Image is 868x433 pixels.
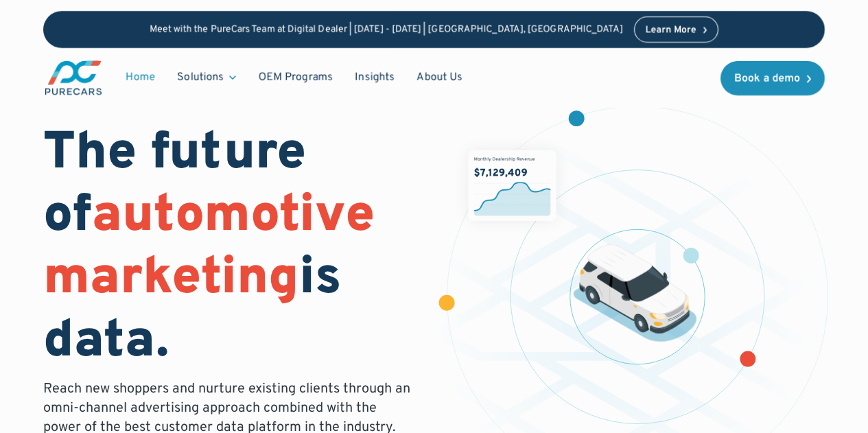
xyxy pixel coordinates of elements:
[720,61,825,95] a: Book a demo
[43,59,104,97] a: main
[43,59,104,97] img: purecars logo
[43,184,375,312] span: automotive marketing
[574,244,697,342] img: illustration of a vehicle
[177,70,224,85] div: Solutions
[469,150,556,220] img: chart showing monthly dealership revenue of $7m
[115,65,166,91] a: Home
[344,65,406,91] a: Insights
[646,25,696,35] div: Learn More
[166,65,247,91] div: Solutions
[43,124,417,374] h1: The future of is data.
[150,24,623,36] p: Meet with the PureCars Team at Digital Dealer | [DATE] - [DATE] | [GEOGRAPHIC_DATA], [GEOGRAPHIC_...
[406,65,473,91] a: About Us
[734,73,800,84] div: Book a demo
[634,16,719,43] a: Learn More
[247,65,344,91] a: OEM Programs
